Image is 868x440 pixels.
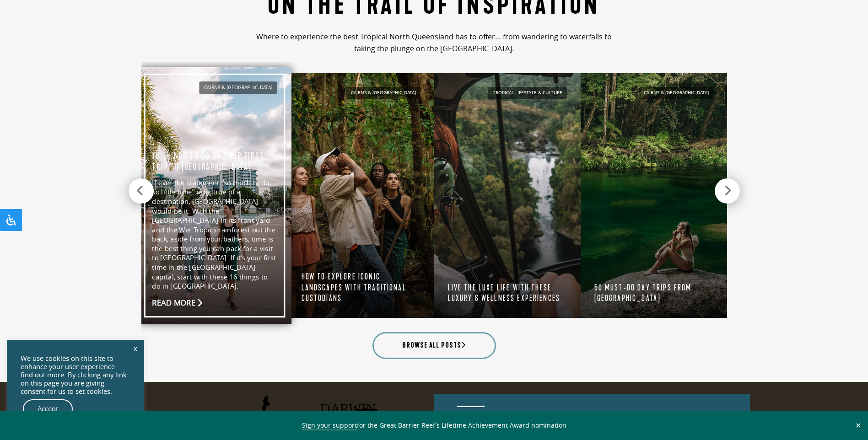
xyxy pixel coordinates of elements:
a: Mossman Gorge Centre Ngadiku Dreamtime Walk Cairns & [GEOGRAPHIC_DATA] How to explore iconic land... [288,73,434,318]
a: private helicopter flight over daintree waterfall Tropical Lifestyle & Culture Live the luxe life... [434,73,581,318]
a: Accept [23,399,73,419]
a: cairns esplanade Cairns & [GEOGRAPHIC_DATA] 16 things to do on your first trip to [GEOGRAPHIC_DAT... [138,67,291,324]
a: x [129,338,142,358]
a: find out more [21,371,64,379]
a: Sign your support [302,421,357,430]
text: DARWIN [320,401,376,416]
p: Where to experience the best Tropical North Queensland has to offer… from wandering to waterfalls... [248,31,620,55]
button: Close [853,421,863,429]
svg: Open Accessibility Panel [5,215,16,225]
span: for the Great Barrier Reef’s Lifetime Achievement Award nomination [302,421,566,430]
div: We use cookies on this site to enhance your user experience . By clicking any link on this page y... [21,354,130,396]
a: Cairns & [GEOGRAPHIC_DATA] 50 must-do day trips from [GEOGRAPHIC_DATA] [581,73,727,318]
a: Browse all posts [372,332,496,359]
